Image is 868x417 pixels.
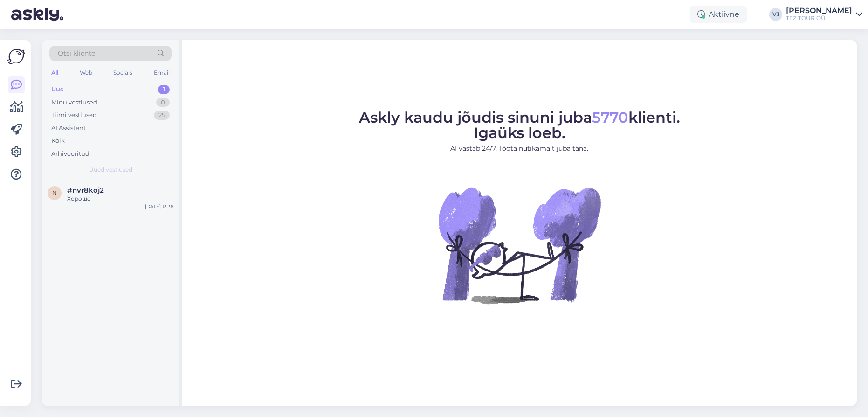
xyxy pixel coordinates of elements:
[786,7,852,14] div: [PERSON_NAME]
[7,48,25,65] img: Askly Logo
[111,67,134,79] div: Socials
[51,136,65,146] div: Kõik
[58,49,95,58] span: Otsi kliente
[154,111,170,120] div: 25
[592,108,628,126] span: 5770
[78,67,94,79] div: Web
[152,67,172,79] div: Email
[786,7,862,22] a: [PERSON_NAME]TEZ TOUR OÜ
[51,111,97,120] div: Tiimi vestlused
[89,166,132,174] span: Uued vestlused
[51,98,97,107] div: Minu vestlused
[49,67,60,79] div: All
[51,149,90,159] div: Arhiveeritud
[435,161,603,329] img: No Chat active
[145,203,173,210] div: [DATE] 13:38
[359,144,680,153] p: AI vastab 24/7. Tööta nutikamalt juba täna.
[51,124,86,133] div: AI Assistent
[156,98,170,107] div: 0
[51,85,63,94] div: Uus
[52,189,57,196] span: n
[690,6,747,23] div: Aktiivne
[769,8,782,21] div: VJ
[359,108,680,142] span: Askly kaudu jõudis sinuni juba klienti. Igaüks loeb.
[786,14,852,22] div: TEZ TOUR OÜ
[67,195,173,203] div: Хорошо
[158,85,170,94] div: 1
[67,186,104,195] span: #nvr8koj2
